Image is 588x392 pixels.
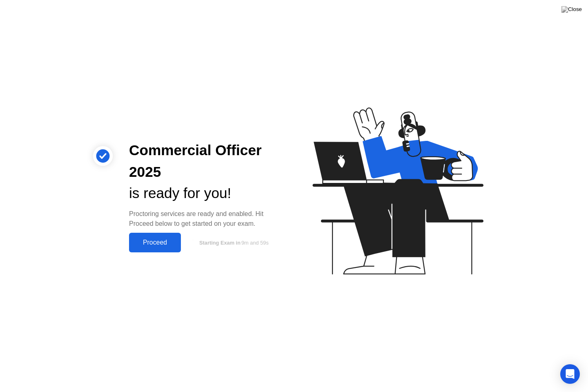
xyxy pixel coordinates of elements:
div: Open Intercom Messenger [560,364,580,384]
button: Proceed [129,233,181,252]
span: 9m and 59s [241,240,269,246]
div: is ready for you! [129,183,281,204]
img: Close [561,6,582,13]
button: Starting Exam in9m and 59s [185,235,281,250]
div: Proceed [131,239,178,246]
div: Proctoring services are ready and enabled. Hit Proceed below to get started on your exam. [129,209,281,229]
div: Commercial Officer 2025 [129,140,281,183]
